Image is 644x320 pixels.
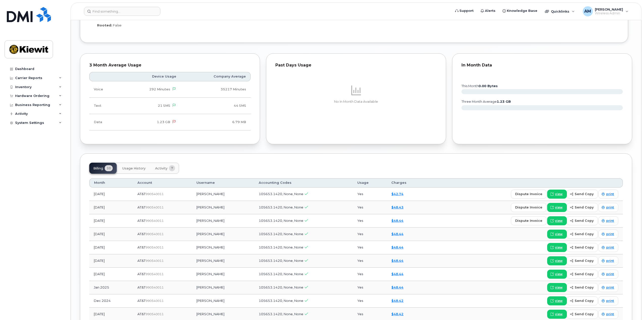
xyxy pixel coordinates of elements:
a: Support [452,6,477,16]
span: Usage History [122,166,145,170]
span: 105653.1420, None, None [259,299,303,303]
span: AT&T [137,299,145,303]
td: [PERSON_NAME] [192,294,254,308]
span: view [555,232,563,236]
a: Alerts [477,6,499,16]
td: [PERSON_NAME] [192,228,254,241]
td: 35217 Minutes [181,81,251,98]
span: print [606,312,614,316]
button: send copy [567,230,598,239]
a: Knowledge Base [499,6,541,16]
span: view [555,272,563,276]
td: Text [89,98,120,114]
a: $48.44 [391,232,403,236]
span: Alerts [485,8,495,13]
a: print [598,216,618,225]
a: $42.74 [391,192,403,196]
span: 990540011 [145,299,164,303]
span: 990540011 [145,245,164,249]
button: send copy [567,203,598,212]
span: 21 SMS [158,104,170,108]
button: send copy [567,256,598,265]
div: Past Days Usage [275,63,437,68]
span: AT&T [137,259,145,263]
a: $48.44 [391,259,403,263]
span: 990540011 [145,272,164,276]
button: send copy [567,310,598,319]
th: Accounting Codes [254,178,353,187]
a: print [598,270,618,279]
td: 6.79 MB [181,114,251,130]
td: Yes [353,254,387,268]
button: send copy [567,296,598,305]
span: print [606,205,614,210]
button: dispute invoice [511,216,547,225]
a: view [547,310,567,319]
span: 292 Minutes [149,87,170,91]
button: dispute invoice [511,190,547,199]
span: print [606,272,614,276]
a: view [547,203,567,212]
span: print [606,245,614,250]
a: view [547,230,567,239]
td: [PERSON_NAME] [192,201,254,214]
span: dispute invoice [515,218,542,223]
span: dispute invoice [515,192,542,196]
a: view [547,190,567,199]
td: [DATE] [89,228,133,241]
a: view [547,256,567,265]
th: Company Average [181,72,251,81]
td: 44 SMS [181,98,251,114]
td: [PERSON_NAME] [192,268,254,281]
span: 105653.1420, None, None [259,219,303,223]
span: 1.23 GB [157,120,170,124]
span: view [555,259,563,263]
td: Yes [353,294,387,308]
button: send copy [567,216,598,225]
span: send copy [575,192,594,196]
span: 990540011 [145,312,164,316]
div: Adrian Martinez [579,6,632,16]
span: send copy [575,298,594,303]
div: Quicklinks [541,6,578,16]
a: view [547,296,567,305]
td: [PERSON_NAME] [192,241,254,254]
td: [DATE] [89,268,133,281]
span: 105653.1420, None, None [259,285,303,289]
button: send copy [567,270,598,279]
span: Wireless Admin [595,11,623,15]
span: print [606,192,614,196]
span: AT&T [137,285,145,289]
span: AT&T [137,272,145,276]
a: $48.44 [391,272,403,276]
a: print [598,203,618,212]
span: send copy [575,245,594,250]
td: [DATE] [89,254,133,268]
td: [PERSON_NAME] [192,214,254,228]
div: 3 Month Average Usage [89,63,251,68]
span: send copy [575,205,594,210]
td: [DATE] [89,188,133,201]
span: 990540011 [145,205,164,209]
button: send copy [567,243,598,252]
span: view [555,299,563,303]
span: view [555,205,563,210]
label: Rooted: [97,23,112,28]
td: Yes [353,268,387,281]
span: AT&T [137,205,145,209]
span: 18.6.2 [119,17,130,21]
th: Username [192,178,254,187]
span: AT&T [137,219,145,223]
span: AT&T [137,192,145,196]
span: AT&T [137,312,145,316]
a: print [598,243,618,252]
td: [PERSON_NAME] [192,281,254,294]
button: send copy [567,283,598,292]
span: 105653.1420, None, None [259,272,303,276]
button: send copy [567,190,598,199]
iframe: Messenger Launcher [622,298,640,316]
span: 105653.1420, None, None [259,232,303,236]
span: send copy [575,218,594,223]
span: 7 [169,165,175,171]
span: 105653.1420, None, None [259,192,303,196]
